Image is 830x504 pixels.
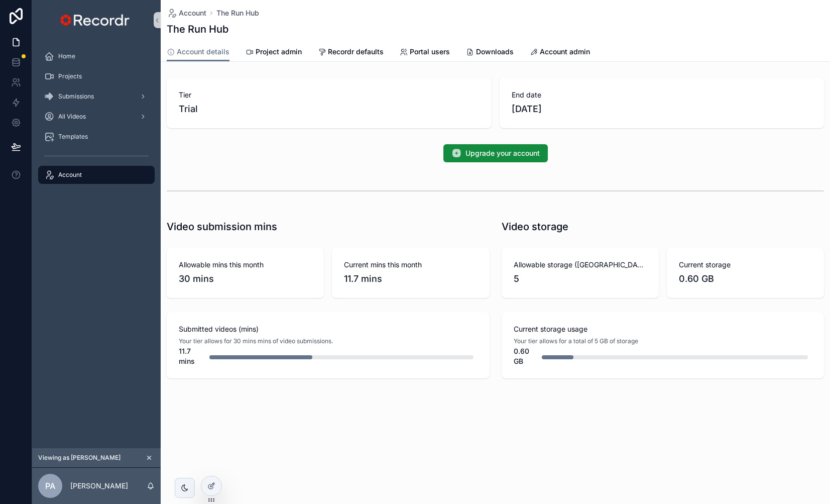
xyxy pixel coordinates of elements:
span: Portal users [410,47,450,57]
a: The Run Hub [216,8,259,18]
span: Your tier allows for a total of 5 GB of storage [514,337,638,345]
span: [DATE] [512,102,812,116]
h1: Video submission mins [167,220,277,234]
a: Recordr defaults [318,43,384,63]
span: Current storage [679,260,812,270]
h1: Video storage [502,220,568,234]
span: Projects [58,72,82,80]
span: Project admin [256,47,302,57]
span: 30 mins [179,272,312,286]
a: Portal users [400,43,450,63]
a: Account details [167,43,229,62]
span: Tier [179,90,480,100]
span: Account details [177,47,229,57]
a: Account admin [530,43,590,63]
a: Projects [38,67,155,85]
span: PA [45,480,55,492]
span: All Videos [58,113,86,121]
a: Templates [38,128,155,146]
div: scrollable content [32,40,161,197]
span: Current mins this month [344,260,477,270]
span: Submitted videos (mins) [179,324,478,334]
span: Allowable storage ([GEOGRAPHIC_DATA]) [514,260,647,270]
img: App logo [58,12,135,28]
button: Upgrade your account [443,144,548,162]
span: 0.60 GB [679,272,812,286]
span: Account admin [540,47,590,57]
span: Viewing as [PERSON_NAME] [38,454,121,462]
span: Allowable mins this month [179,260,312,270]
span: Templates [58,133,88,141]
div: 11.7 mins [179,346,205,366]
a: Account [167,8,206,18]
a: Submissions [38,87,155,106]
a: Home [38,47,155,65]
span: Current storage usage [514,324,812,334]
span: End date [512,90,812,100]
div: 0.60 GB [514,346,538,366]
span: Home [58,52,75,60]
span: 5 [514,272,647,286]
span: Your tier allows for 30 mins mins of video submissions. [179,337,333,345]
span: Upgrade your account [465,148,540,158]
a: Downloads [466,43,514,63]
a: Project admin [246,43,302,63]
a: All Videos [38,108,155,126]
span: Downloads [476,47,514,57]
span: Recordr defaults [328,47,384,57]
p: [PERSON_NAME] [70,481,128,491]
span: 11.7 mins [344,272,477,286]
span: Account [58,171,82,179]
a: Account [38,166,155,184]
h1: The Run Hub [167,22,228,36]
span: Account [179,8,206,18]
span: Submissions [58,92,94,100]
span: Trial [179,102,198,116]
